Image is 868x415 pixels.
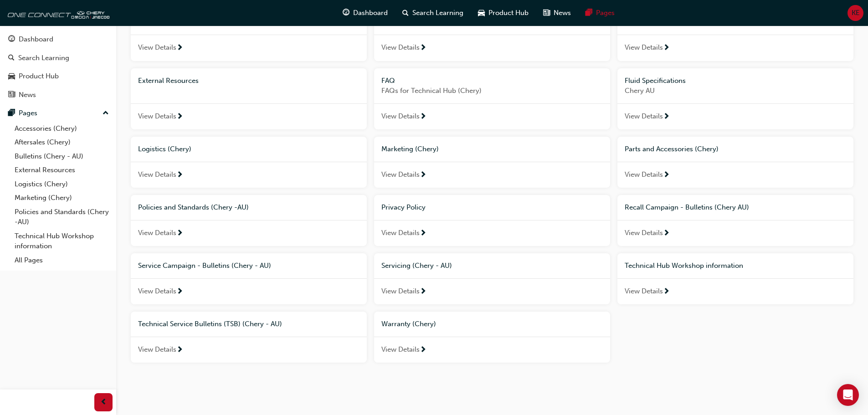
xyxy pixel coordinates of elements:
span: View Details [625,169,663,180]
div: Search Learning [18,53,69,63]
a: Bulletins (Chery - AU) [11,149,113,164]
span: View Details [138,111,176,122]
a: Technical Hub Workshop information [11,229,113,253]
span: View Details [625,42,663,53]
a: Warranty (Chery)View Details [374,312,610,363]
a: Accessories (Chery)View Details [131,10,367,61]
span: Policies and Standards (Chery -AU) [138,203,249,211]
span: next-icon [176,44,183,52]
span: Logistics (Chery) [138,145,191,153]
span: next-icon [420,230,426,238]
a: car-iconProduct Hub [471,4,536,22]
span: Technical Hub Workshop information [625,261,743,270]
span: search-icon [8,54,15,62]
span: guage-icon [8,36,15,44]
span: next-icon [176,346,183,354]
img: oneconnect [5,4,109,22]
span: guage-icon [343,7,349,19]
span: pages-icon [8,109,15,118]
span: View Details [381,228,420,238]
a: Bulletins (Chery - AU)View Details [617,10,853,61]
span: pages-icon [586,7,592,19]
a: Service Campaign - Bulletins (Chery - AU)View Details [131,253,367,304]
span: View Details [138,286,176,297]
a: Accessories (Chery) [11,122,113,136]
span: View Details [625,286,663,297]
span: up-icon [103,108,109,119]
span: next-icon [420,113,426,121]
span: Aftersales (Chery) [381,18,437,26]
span: View Details [625,111,663,122]
span: Search Learning [412,8,463,18]
span: View Details [625,228,663,238]
span: FAQs for Technical Hub (Chery) [381,86,603,96]
a: FAQFAQs for Technical Hub (Chery)View Details [374,68,610,130]
span: News [554,8,571,18]
span: View Details [381,111,420,122]
a: Technical Service Bulletins (TSB) (Chery - AU)View Details [131,312,367,363]
span: Parts and Accessories (Chery) [625,145,719,153]
span: View Details [381,344,420,355]
span: KE [852,8,860,18]
span: View Details [138,344,176,355]
span: Accessories (Chery) [138,18,200,26]
a: Marketing (Chery) [11,191,113,205]
a: External ResourcesView Details [131,68,367,130]
span: View Details [381,286,420,297]
span: Warranty (Chery) [381,320,436,328]
span: next-icon [420,44,426,52]
a: Technical Hub Workshop informationView Details [617,253,853,304]
span: news-icon [8,91,15,99]
span: next-icon [663,44,670,52]
a: External Resources [11,163,113,177]
span: next-icon [420,346,426,354]
a: All Pages [11,253,113,267]
div: Product Hub [19,71,59,82]
span: Recall Campaign - Bulletins (Chery AU) [625,203,749,211]
button: Pages [4,105,113,122]
span: car-icon [8,72,15,81]
span: Product Hub [488,8,529,18]
span: Pages [596,8,615,18]
span: FAQ [381,77,395,85]
div: Dashboard [19,34,53,45]
span: next-icon [663,230,670,238]
span: news-icon [543,7,550,19]
span: next-icon [420,171,426,179]
a: Logistics (Chery)View Details [131,137,367,188]
button: DashboardSearch LearningProduct HubNews [4,29,113,105]
a: Logistics (Chery) [11,177,113,191]
span: View Details [381,42,420,53]
span: Marketing (Chery) [381,145,439,153]
a: Marketing (Chery)View Details [374,137,610,188]
span: Dashboard [353,8,388,18]
span: next-icon [176,113,183,121]
a: Parts and Accessories (Chery)View Details [617,137,853,188]
a: pages-iconPages [578,4,622,22]
a: Product Hub [4,68,113,85]
span: View Details [138,42,176,53]
span: next-icon [176,288,183,296]
a: guage-iconDashboard [335,4,395,22]
span: search-icon [402,7,409,19]
a: Recall Campaign - Bulletins (Chery AU)View Details [617,195,853,246]
span: next-icon [663,113,670,121]
div: Pages [19,108,37,118]
span: Service Campaign - Bulletins (Chery - AU) [138,261,271,270]
a: Policies and Standards (Chery -AU) [11,205,113,229]
div: Open Intercom Messenger [837,384,859,406]
span: External Resources [138,77,199,85]
a: Policies and Standards (Chery -AU)View Details [131,195,367,246]
a: Aftersales (Chery) [11,135,113,149]
span: next-icon [420,288,426,296]
span: Chery AU [625,86,846,96]
a: Privacy PolicyView Details [374,195,610,246]
span: View Details [138,228,176,238]
span: Servicing (Chery - AU) [381,261,452,270]
span: Fluid Specifications [625,77,686,85]
a: Dashboard [4,31,113,48]
span: Privacy Policy [381,203,426,211]
button: KE [847,5,863,21]
span: car-icon [478,7,485,19]
a: News [4,87,113,103]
